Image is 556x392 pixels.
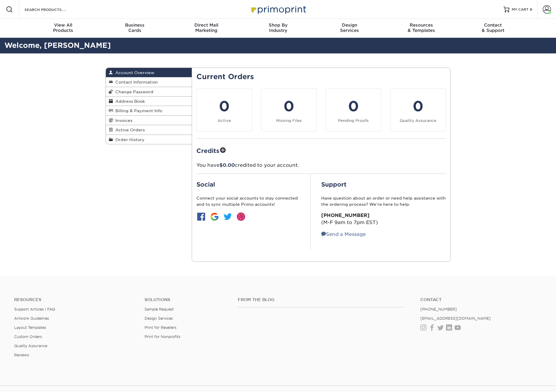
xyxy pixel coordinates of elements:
[512,7,529,12] span: MY CART
[314,22,386,33] div: Services
[329,96,378,117] div: 0
[106,106,192,115] a: Billing & Payment Info
[14,325,46,330] a: Layout Templates
[14,307,55,311] a: Support Articles | FAQ
[145,316,173,321] a: Design Services
[321,213,370,218] strong: [PHONE_NUMBER]
[236,212,246,221] img: btn-dribbble.jpg
[99,19,170,38] a: BusinessCards
[106,87,192,97] a: Change Password
[170,22,242,33] div: Marketing
[14,353,29,357] a: Reviews
[106,77,192,87] a: Contact Information
[338,118,369,123] small: Pending Proofs
[219,162,235,168] span: $0.00
[242,22,314,28] span: Shop By
[145,297,229,302] h4: Solutions
[14,334,42,339] a: Custom Orders
[27,19,99,38] a: View AllProducts
[420,307,457,311] a: [PHONE_NUMBER]
[265,96,313,117] div: 0
[196,212,206,221] img: btn-facebook.jpg
[27,22,99,33] div: Products
[420,297,542,302] a: Contact
[420,316,491,321] a: [EMAIL_ADDRESS][DOMAIN_NAME]
[196,146,446,155] h2: Credits
[170,19,242,38] a: Direct MailMarketing
[14,297,136,302] h4: Resources
[145,307,174,311] a: Sample Request
[321,231,366,237] a: Send a Message
[457,22,529,33] div: & Support
[99,22,170,28] span: Business
[242,19,314,38] a: Shop ByIndustry
[106,125,192,135] a: Active Orders
[106,135,192,144] a: Order History
[386,22,457,28] span: Resources
[106,68,192,77] a: Account Overview
[238,297,404,302] h4: From the Blog
[314,22,386,28] span: Design
[457,22,529,28] span: Contact
[14,316,49,321] a: Artwork Guidelines
[390,88,446,131] a: 0 Quality Assurance
[386,19,457,38] a: Resources& Templates
[113,137,145,142] span: Order History
[113,118,132,123] span: Invoices
[196,88,252,131] a: 0 Active
[261,88,317,131] a: 0 Missing Files
[113,108,162,113] span: Billing & Payment Info
[321,181,446,188] h2: Support
[106,116,192,125] a: Invoices
[242,22,314,33] div: Industry
[321,195,446,207] p: Have question about an order or need help assistance with the ordering process? We’re here to help:
[394,96,442,117] div: 0
[113,89,153,94] span: Change Password
[386,22,457,33] div: & Templates
[145,334,180,339] a: Print for Nonprofits
[196,162,446,169] p: You have credited to your account.
[145,325,176,330] a: Print for Resellers
[457,19,529,38] a: Contact& Support
[196,181,300,188] h2: Social
[113,70,154,75] span: Account Overview
[196,195,300,207] p: Connect your social accounts to stay connected and to sync multiple Primo accounts!
[210,212,219,221] img: btn-google.jpg
[196,73,446,81] h2: Current Orders
[321,212,446,226] p: (M-F 9am to 7pm EST)
[326,88,381,131] a: 0 Pending Proofs
[106,97,192,106] a: Address Book
[113,128,145,132] span: Active Orders
[400,118,436,123] small: Quality Assurance
[170,22,242,28] span: Direct Mail
[314,19,386,38] a: DesignServices
[99,22,170,33] div: Cards
[530,7,532,12] span: 0
[200,96,248,117] div: 0
[14,344,47,348] a: Quality Assurance
[249,3,308,16] img: Primoprint
[24,6,81,13] input: SEARCH PRODUCTS.....
[223,212,232,221] img: btn-twitter.jpg
[113,80,158,84] span: Contact Information
[276,118,302,123] small: Missing Files
[113,99,145,104] span: Address Book
[27,22,99,28] span: View All
[218,118,231,123] small: Active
